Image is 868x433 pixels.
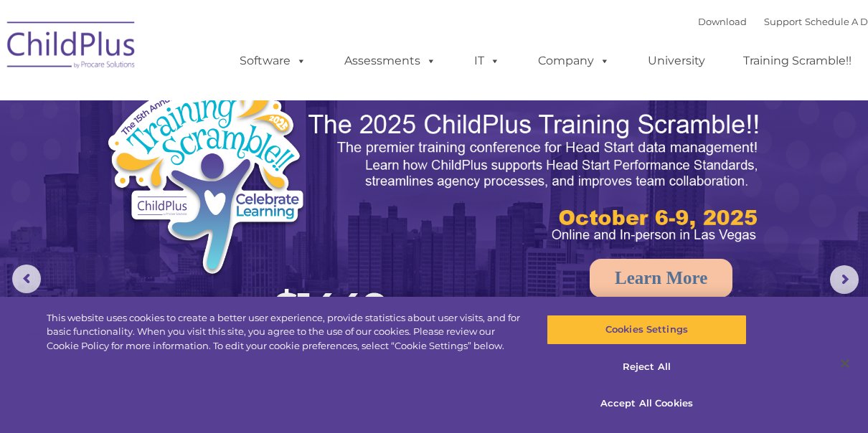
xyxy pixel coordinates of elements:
[547,352,746,382] button: Reject All
[460,47,514,75] a: IT
[729,47,866,75] a: Training Scramble!!
[633,47,720,75] a: University
[698,16,747,27] a: Download
[47,311,521,353] div: This website uses cookies to create a better user experience, provide statistics about user visit...
[524,47,624,75] a: Company
[225,47,321,75] a: Software
[547,389,746,419] button: Accept All Cookies
[829,348,861,379] button: Close
[590,259,732,298] a: Learn More
[194,95,237,105] span: Last name
[547,315,746,345] button: Cookies Settings
[764,16,802,27] a: Support
[330,47,450,75] a: Assessments
[194,153,255,164] span: Phone number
